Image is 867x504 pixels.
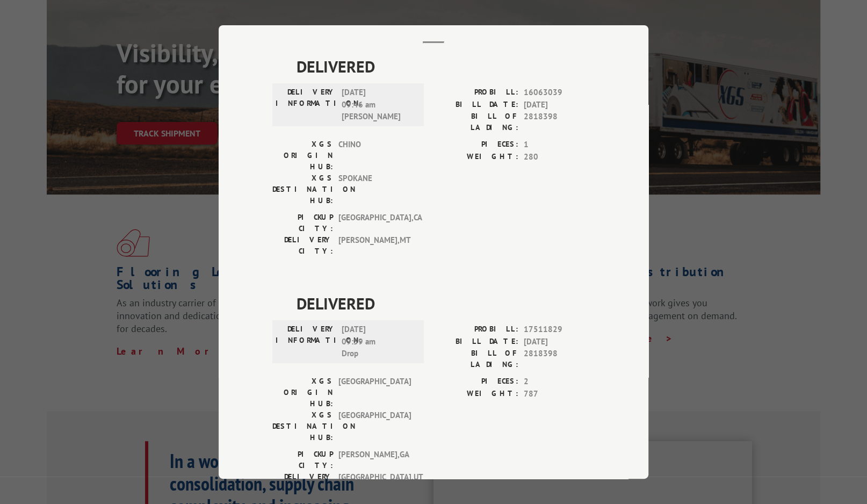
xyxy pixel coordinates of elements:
span: 16063039 [524,87,595,99]
span: [PERSON_NAME] , GA [338,449,411,471]
span: [PERSON_NAME] , MT [338,234,411,257]
span: [GEOGRAPHIC_DATA] , CA [338,212,411,234]
label: BILL DATE: [433,335,518,348]
label: BILL OF LADING: [433,111,518,133]
span: [GEOGRAPHIC_DATA] , UT [338,471,411,494]
span: [GEOGRAPHIC_DATA] [338,376,411,409]
label: XGS DESTINATION HUB: [272,409,333,443]
span: 1 [524,139,595,151]
span: [DATE] [524,335,595,348]
label: XGS ORIGIN HUB: [272,376,333,409]
span: [DATE] 09:46 am [PERSON_NAME] [342,87,414,123]
label: DELIVERY CITY: [272,471,333,494]
label: DELIVERY INFORMATION: [276,323,336,360]
label: BILL OF LADING: [433,348,518,370]
span: DELIVERED [297,291,595,315]
span: [DATE] 09:59 am Drop [342,323,414,360]
label: PROBILL: [433,323,518,336]
span: DELIVERED [297,54,595,78]
span: 2818398 [524,111,595,133]
span: 2 [524,376,595,388]
span: 2818398 [524,348,595,370]
span: CHINO [338,139,411,172]
label: XGS DESTINATION HUB: [272,172,333,206]
h2: Track Shipment [272,7,595,27]
label: PROBILL: [433,87,518,99]
span: 17511829 [524,323,595,336]
span: SPOKANE [338,172,411,206]
span: [GEOGRAPHIC_DATA] [338,409,411,443]
label: PICKUP CITY: [272,212,333,234]
span: 787 [524,387,595,400]
label: BILL DATE: [433,98,518,111]
label: DELIVERY INFORMATION: [276,87,336,123]
label: PICKUP CITY: [272,449,333,471]
label: DELIVERY CITY: [272,234,333,257]
label: XGS ORIGIN HUB: [272,139,333,172]
label: WEIGHT: [433,150,518,163]
span: [DATE] [524,98,595,111]
label: PIECES: [433,376,518,388]
label: WEIGHT: [433,387,518,400]
label: PIECES: [433,139,518,151]
span: 280 [524,150,595,163]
